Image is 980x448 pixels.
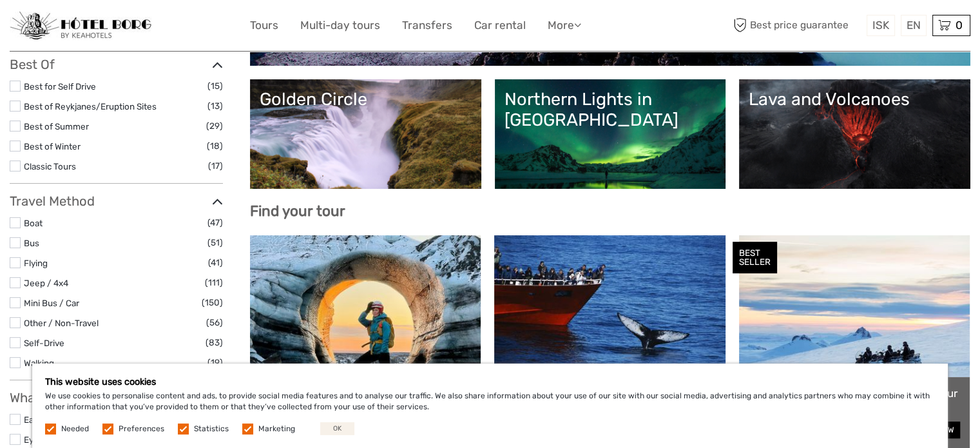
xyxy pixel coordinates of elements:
a: Multi-day tours [300,16,380,35]
a: Best for Self Drive [24,81,96,92]
a: Tours [250,16,278,35]
div: BEST SELLER [733,242,777,274]
span: (17) [208,159,223,173]
a: Walking [24,358,54,368]
a: Self-Drive [24,338,64,348]
b: Find your tour [250,202,345,220]
p: We're away right now. Please check back later! [18,23,146,33]
a: Other / Non-Travel [24,318,99,328]
img: 97-048fac7b-21eb-4351-ac26-83e096b89eb3_logo_small.jpg [10,12,151,40]
span: Best price guarantee [730,15,863,36]
span: (15) [207,79,223,93]
span: (29) [206,119,223,133]
span: (18) [207,139,223,153]
a: Best of Winter [24,141,81,151]
span: (47) [207,215,223,230]
a: Golden Circle [260,89,472,179]
label: Preferences [119,424,164,434]
a: Eyjafjallajökull [24,434,79,445]
a: Best of Summer [24,121,89,131]
a: Transfers [402,16,452,35]
a: Flying [24,258,48,268]
div: Northern Lights in [GEOGRAPHIC_DATA] [504,89,716,131]
label: Statistics [194,424,229,434]
div: Golden Circle [260,89,472,110]
a: Lava and Volcanoes [749,89,961,179]
span: 0 [954,19,965,32]
a: Boat [24,218,43,228]
div: Lava and Volcanoes [749,89,961,110]
span: (19) [207,355,223,370]
span: (150) [202,295,223,310]
a: East [GEOGRAPHIC_DATA] [24,414,131,425]
a: Northern Lights in [GEOGRAPHIC_DATA] [504,89,716,179]
a: Best of Reykjanes/Eruption Sites [24,101,157,112]
h3: What do you want to see? [10,390,223,405]
span: (83) [206,335,223,350]
h5: This website uses cookies [45,376,935,387]
a: Classic Tours [24,161,76,171]
span: ISK [872,19,889,32]
a: Car rental [474,16,526,35]
h3: Travel Method [10,193,223,209]
span: (56) [206,315,223,330]
button: Open LiveChat chat widget [148,20,164,35]
a: Mini Bus / Car [24,298,79,308]
a: Bus [24,238,39,248]
a: More [548,16,581,35]
label: Needed [61,424,89,434]
span: (41) [208,255,223,270]
label: Marketing [258,424,295,434]
div: EN [901,15,927,36]
a: Jeep / 4x4 [24,278,68,288]
button: OK [320,422,354,435]
span: (51) [207,235,223,250]
span: (13) [207,99,223,113]
span: (111) [205,275,223,290]
h3: Best Of [10,57,223,72]
div: We use cookies to personalise content and ads, to provide social media features and to analyse ou... [32,364,948,448]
